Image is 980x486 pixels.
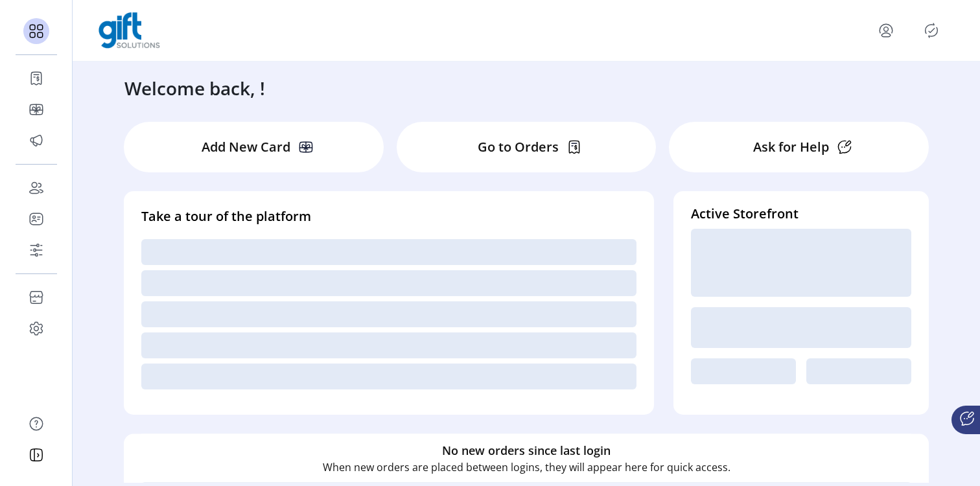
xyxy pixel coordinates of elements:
[99,12,160,49] img: logo
[323,459,730,475] p: When new orders are placed between logins, they will appear here for quick access.
[876,20,896,41] button: menu
[691,204,911,224] h4: Active Storefront
[141,207,636,226] h4: Take a tour of the platform
[478,137,559,157] p: Go to Orders
[202,137,290,157] p: Add New Card
[921,20,942,41] button: Publisher Panel
[442,442,611,459] h6: No new orders since last login
[124,75,265,102] h3: Welcome back, !
[753,137,829,157] p: Ask for Help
